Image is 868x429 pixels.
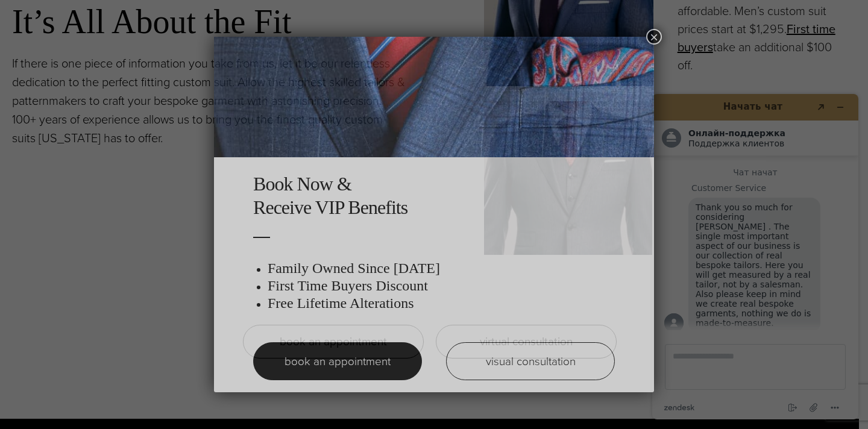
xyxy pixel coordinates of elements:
[268,295,615,312] h3: Free Lifetime Alterations
[183,316,202,331] button: Menu
[49,99,204,108] div: Customer Service
[46,44,206,54] h2: Онлайн-поддержка
[253,172,615,219] h2: Book Now & Receive VIP Benefits
[140,316,160,331] button: Завершить чат
[446,342,615,380] a: visual consultation
[162,316,181,331] button: Прикрепить файл
[53,118,171,243] span: Thank you so much for considering [PERSON_NAME] . The single most important aspect of our busines...
[268,277,615,295] h3: First Time Buyers Discount
[268,260,615,277] h3: Family Owned Since [DATE]
[646,29,662,45] button: Close
[52,16,169,30] h1: Начать чат
[22,83,204,93] div: Чат начат
[188,14,207,31] button: Свернуть виджет
[47,8,67,19] span: Чат
[253,342,422,380] a: book an appointment
[46,54,206,64] div: Поддержка клиентов
[169,14,188,31] button: Popout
